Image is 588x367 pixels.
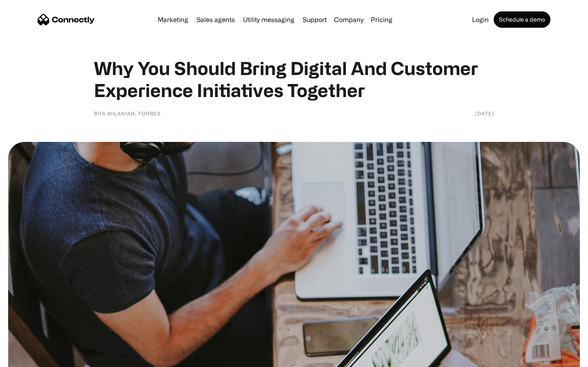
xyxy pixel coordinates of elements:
[193,16,238,23] a: Sales agents
[94,109,161,117] div: Bita Milanian, Forbes
[475,109,494,117] div: [DATE]
[299,16,330,23] a: Support
[494,11,550,28] a: Schedule a demo
[240,16,298,23] a: Utility messaging
[334,14,363,25] div: Company
[154,16,192,23] a: Marketing
[8,353,49,364] aside: Language selected: English
[94,57,494,101] h1: Why You Should Bring Digital And Customer Experience Initiatives Together
[367,16,396,23] a: Pricing
[16,353,49,364] ul: Language list
[469,16,492,23] a: Login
